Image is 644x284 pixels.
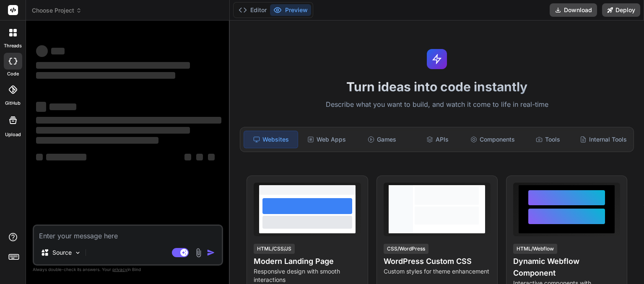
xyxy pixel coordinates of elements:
img: Pick Models [74,249,81,256]
button: Preview [270,4,311,16]
div: CSS/WordPress [384,244,428,254]
span: ‌ [36,137,158,144]
div: Websites [244,131,298,148]
h4: WordPress Custom CSS [384,256,491,267]
div: Games [355,131,409,148]
p: Source [52,248,72,257]
img: attachment [194,248,203,258]
button: Editor [235,4,270,16]
span: ‌ [36,127,190,134]
span: ‌ [36,72,175,79]
span: ‌ [46,154,86,160]
h4: Dynamic Webflow Component [513,256,620,279]
div: HTML/Webflow [513,244,557,254]
h1: Turn ideas into code instantly [235,79,639,94]
span: ‌ [184,154,191,160]
div: APIs [410,131,464,148]
span: ‌ [36,117,221,124]
img: icon [207,248,215,257]
label: threads [4,42,22,49]
span: ‌ [36,62,190,69]
div: HTML/CSS/JS [254,244,295,254]
h4: Modern Landing Page [254,256,361,267]
span: ‌ [49,103,76,110]
p: Custom styles for theme enhancement [384,267,491,276]
div: Internal Tools [576,131,630,148]
button: Download [550,3,597,17]
div: Tools [521,131,575,148]
span: ‌ [36,45,48,57]
span: ‌ [51,48,65,54]
span: Choose Project [32,6,82,15]
p: Describe what you want to build, and watch it come to life in real-time [235,99,639,110]
span: privacy [112,267,127,272]
label: GitHub [5,100,21,107]
button: Deploy [602,3,640,17]
span: ‌ [196,154,203,160]
span: ‌ [36,154,43,160]
p: Always double-check its answers. Your in Bind [33,266,223,274]
span: ‌ [36,102,46,112]
label: code [7,70,19,77]
label: Upload [5,131,21,138]
p: Responsive design with smooth interactions [254,267,361,284]
div: Web Apps [300,131,353,148]
div: Components [466,131,519,148]
span: ‌ [208,154,215,160]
